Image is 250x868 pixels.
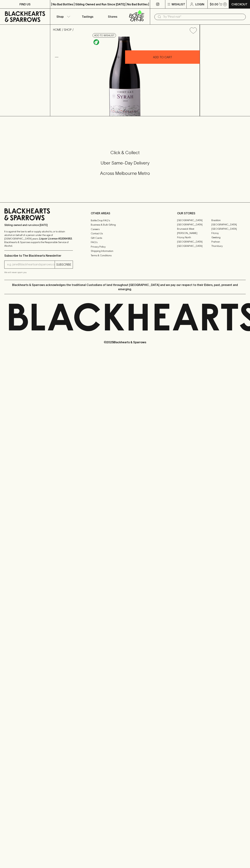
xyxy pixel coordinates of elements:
button: SUBSCRIBE [55,261,73,268]
button: Shop [50,9,75,24]
h5: Across Melbourne Metro [4,170,246,176]
h5: Uber Same-Day Delivery [4,160,246,166]
p: ADD TO CART [153,55,172,59]
h5: Click & Collect [4,150,246,156]
p: Tastings [82,14,93,19]
p: Blackhearts & Sparrows acknowledges the traditional Custodians of land throughout [GEOGRAPHIC_DAT... [7,283,243,291]
a: Brunswick West [177,227,211,231]
img: 41186.png [50,37,200,116]
strong: Liquor License #32064953 [39,237,72,240]
p: Sibling owned and run since [DATE] [4,223,73,227]
a: [GEOGRAPHIC_DATA] [211,227,246,231]
a: Shipping Information [91,249,159,253]
button: ADD TO CART [125,50,200,64]
a: Careers [91,227,159,231]
a: Privacy Policy [91,245,159,249]
a: Braddon [211,218,246,223]
a: Contact Us [91,231,159,236]
a: Gift Cards [91,236,159,240]
a: Business & Bulk Gifting [91,223,159,227]
a: Stores [100,9,125,24]
p: Subscribe to The Blackhearts Newsletter [4,253,73,258]
a: Prahran [211,240,246,244]
a: [GEOGRAPHIC_DATA] [211,223,246,227]
button: Add to wishlist [93,33,116,38]
a: Fitzroy North [177,235,211,240]
a: [GEOGRAPHIC_DATA] [177,244,211,248]
p: 0 [224,3,226,5]
a: SHOP [64,28,72,31]
input: e.g. jane@blackheartsandsparrows.com.au [7,262,55,267]
a: Organic [93,38,100,46]
a: FAQ's [91,240,159,245]
p: SUBSCRIBE [56,262,71,267]
a: Fitzroy [211,231,246,235]
p: Stores [108,14,117,19]
a: Geelong [211,235,246,240]
img: Organic [93,39,99,45]
p: We will never spam you [4,271,73,274]
p: Wishlist [172,2,185,6]
a: Terms & Conditions [91,253,159,258]
a: Tastings [75,9,100,24]
a: [GEOGRAPHIC_DATA] [177,240,211,244]
a: [GEOGRAPHIC_DATA] [177,223,211,227]
p: OTHER AREAS [91,211,159,215]
div: Call to action block [4,135,246,195]
a: HOME [53,28,61,31]
p: Shop [56,14,64,19]
a: Thornbury [211,244,246,248]
p: Checkout [231,2,247,6]
input: Try "Pinot noir" [163,14,243,20]
p: $0.00 [210,2,218,6]
p: OUR STORES [177,211,246,215]
button: Add to wishlist [188,26,198,35]
a: [PERSON_NAME] [177,231,211,235]
a: [GEOGRAPHIC_DATA] [177,218,211,223]
p: Login [195,2,204,6]
p: FIND US [19,2,31,6]
a: Bottle Drop FAQ's [91,218,159,223]
p: It is against the law to sell or supply alcohol to, or to obtain alcohol on behalf of a person un... [4,230,73,248]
